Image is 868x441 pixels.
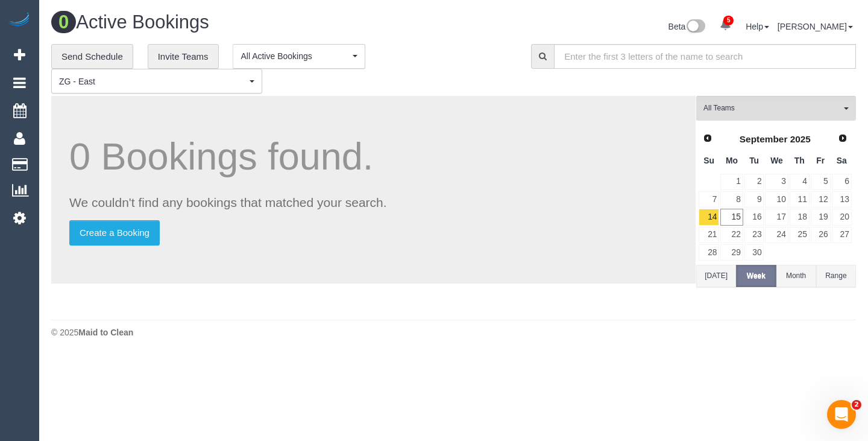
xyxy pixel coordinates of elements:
[832,174,852,190] a: 6
[668,22,706,31] a: Beta
[790,134,811,144] span: 2025
[699,191,719,208] a: 7
[816,156,825,165] span: Friday
[744,227,764,243] a: 23
[765,174,788,190] a: 3
[59,75,247,87] span: ZG - East
[720,191,743,208] a: 8
[51,12,445,33] h1: Active Bookings
[233,44,365,69] button: All Active Bookings
[832,191,852,208] a: 13
[811,209,831,225] a: 19
[703,103,841,113] span: All Teams
[51,44,133,69] a: Send Schedule
[696,96,856,115] ol: All Teams
[696,96,856,121] button: All Teams
[744,244,764,261] a: 30
[699,244,719,261] a: 28
[832,227,852,243] a: 27
[51,11,76,33] span: 0
[699,209,719,225] a: 14
[816,265,856,287] button: Range
[811,174,831,190] a: 5
[834,130,851,147] a: Next
[790,209,810,225] a: 18
[744,191,764,208] a: 9
[765,209,788,225] a: 17
[837,156,847,165] span: Saturday
[811,191,831,208] a: 12
[69,220,160,246] a: Create a Booking
[744,209,764,225] a: 16
[811,227,831,243] a: 26
[832,209,852,225] a: 20
[69,136,678,177] h1: 0 Bookings found.
[744,174,764,190] a: 2
[838,133,848,143] span: Next
[827,400,856,429] iframe: Intercom live chat
[765,227,788,243] a: 24
[685,19,705,35] img: New interface
[696,265,736,287] button: [DATE]
[794,156,805,165] span: Thursday
[699,227,719,243] a: 21
[720,244,743,261] a: 29
[776,265,816,287] button: Month
[7,12,31,29] img: Automaid Logo
[703,133,712,143] span: Prev
[51,326,856,338] div: © 2025
[69,194,678,211] p: We couldn't find any bookings that matched your search.
[790,191,810,208] a: 11
[554,44,856,69] input: Enter the first 3 letters of the name to search
[770,156,783,165] span: Wednesday
[790,227,810,243] a: 25
[720,174,743,190] a: 1
[148,44,219,69] a: Invite Teams
[765,191,788,208] a: 10
[726,156,738,165] span: Monday
[51,69,262,94] button: ZG - East
[723,16,734,25] span: 5
[241,50,350,62] span: All Active Bookings
[790,174,810,190] a: 4
[740,134,788,144] span: September
[699,130,716,147] a: Prev
[746,22,769,31] a: Help
[749,156,759,165] span: Tuesday
[703,156,714,165] span: Sunday
[720,209,743,225] a: 15
[714,12,737,39] a: 5
[78,328,133,337] strong: Maid to Clean
[720,227,743,243] a: 22
[852,400,861,410] span: 2
[736,265,776,287] button: Week
[778,22,853,31] a: [PERSON_NAME]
